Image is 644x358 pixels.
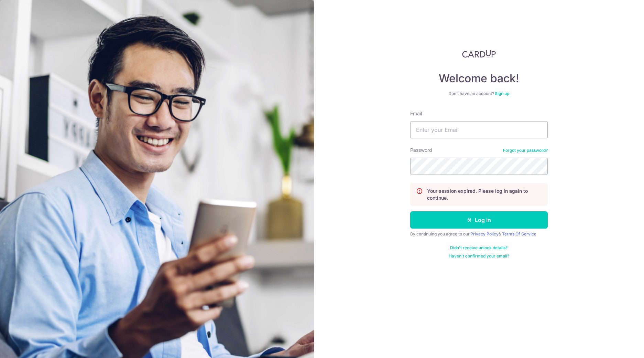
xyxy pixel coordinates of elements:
[503,148,548,153] a: Forgot your password?
[410,231,548,237] div: By continuing you agree to our &
[502,231,536,236] a: Terms Of Service
[410,147,432,154] label: Password
[410,110,422,117] label: Email
[470,231,499,236] a: Privacy Policy
[410,121,548,138] input: Enter your Email
[495,91,509,96] a: Sign up
[450,245,507,251] a: Didn't receive unlock details?
[410,211,548,229] button: Log in
[410,72,548,85] h4: Welcome back!
[410,91,548,96] div: Don’t have an account?
[462,50,496,58] img: CardUp Logo
[449,253,509,259] a: Haven't confirmed your email?
[427,188,542,201] p: Your session expired. Please log in again to continue.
